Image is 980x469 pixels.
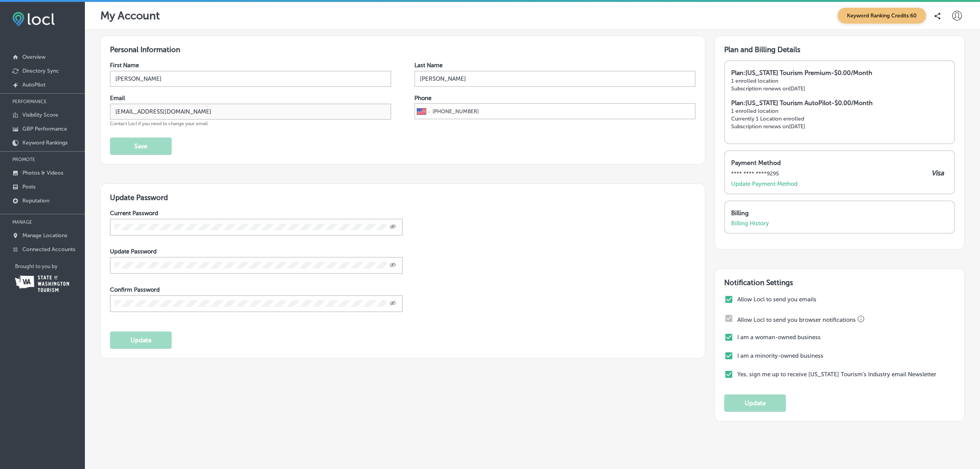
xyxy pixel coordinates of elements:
h3: Notification Settings [724,278,955,287]
label: Last Name [414,62,443,69]
img: Washington Tourism [15,275,69,292]
h3: Plan and Billing Details [724,45,955,54]
input: Phone number [432,104,693,119]
a: Billing History [731,220,769,227]
input: Enter First Name [110,71,391,87]
label: Confirm Password [110,286,160,293]
a: Update Payment Method [731,180,798,187]
p: Brought to you by [15,263,85,269]
label: Phone [414,95,431,102]
p: Photos & Videos [22,170,63,176]
p: Billing [731,209,944,217]
p: Visa [931,169,944,177]
h3: Personal Information [110,45,696,54]
p: Manage Locations [22,232,67,239]
label: I am a woman-owned business [737,334,953,341]
p: Payment Method [731,159,944,167]
p: Keyword Rankings [22,139,68,146]
span: Toggle password visibility [390,300,396,307]
label: Yes, sign me up to receive [US_STATE] Tourism’s Industry email Newsletter [737,371,953,378]
label: First Name [110,62,139,69]
button: Save [110,138,172,155]
input: Enter Email [110,104,391,120]
label: Current Password [110,210,158,217]
button: Please check your browser notification settings if you are not able to adjust this field. [858,316,865,323]
span: Toggle password visibility [390,262,396,269]
label: Email [110,95,125,102]
label: I am a minority-owned business [737,352,953,359]
p: Connected Accounts [22,246,75,253]
p: Directory Sync [22,68,59,74]
span: Contact Locl if you need to change your email. [110,121,209,126]
label: Allow Locl to send you emails [737,296,953,303]
p: GBP Performance [22,126,67,132]
strong: Plan: [US_STATE] Tourism AutoPilot - $0.00/Month [731,99,873,107]
span: Toggle password visibility [390,224,396,231]
p: Currently 1 Location enrolled [731,116,948,122]
label: Update Password [110,248,157,255]
p: 1 enrolled location [731,78,948,84]
p: My Account [100,9,160,22]
p: Overview [22,54,46,60]
label: Allow Locl to send you browser notifications [737,316,856,323]
button: Update [724,394,786,412]
strong: Plan: [US_STATE] Tourism Premium - $0.00/Month [731,69,872,76]
h3: Update Password [110,193,696,202]
input: Enter Last Name [414,71,696,87]
p: Subscription renews on [DATE] [731,123,948,130]
img: fda3e92497d09a02dc62c9cd864e3231.png [12,12,55,26]
p: 1 enrolled location [731,108,948,114]
p: AutoPilot [22,82,46,88]
p: Reputation [22,197,49,204]
span: Keyword Ranking Credits: 60 [838,8,926,24]
p: Visibility Score [22,112,58,118]
p: Posts [22,184,35,190]
p: Subscription renews on [DATE] [731,85,948,92]
button: Update [110,331,172,349]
